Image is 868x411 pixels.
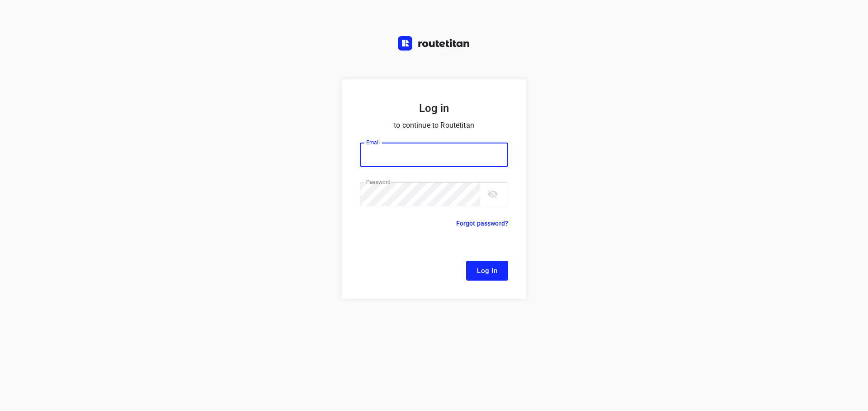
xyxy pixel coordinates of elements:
button: Log In [466,261,508,281]
button: toggle password visibility [484,185,502,203]
p: to continue to Routetitan [360,119,508,132]
span: Log In [477,265,497,277]
h5: Log in [360,101,508,115]
img: Routetitan [398,36,470,51]
p: Forgot password? [456,218,508,229]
